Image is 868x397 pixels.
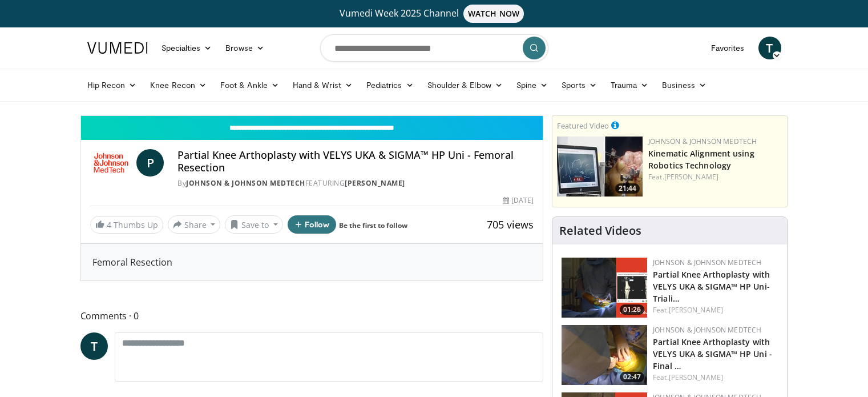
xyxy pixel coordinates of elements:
[704,37,752,59] a: Favorites
[80,74,144,97] a: Hip Recon
[219,37,271,59] a: Browse
[80,308,544,323] span: Comments 0
[653,305,778,315] div: Feat.
[81,244,543,280] div: Femoral Resection
[653,325,761,335] a: Johnson & Johnson MedTech
[345,178,405,188] a: [PERSON_NAME]
[669,372,723,382] a: [PERSON_NAME]
[136,149,164,177] a: P
[620,304,644,315] span: 01:26
[339,220,407,230] a: Be the first to follow
[320,34,548,62] input: Search topics, interventions
[177,149,534,174] h4: Partial Knee Arthoplasty with VELYS UKA & SIGMA™ HP Uni - Femoral Resection
[510,74,555,97] a: Spine
[653,269,770,304] a: Partial Knee Arthoplasty with VELYS UKA & SIGMA™ HP Uni- Triali…
[557,137,643,197] a: 21:44
[758,37,781,59] a: T
[213,74,286,97] a: Foot & Ankle
[225,215,283,234] button: Save to
[107,219,111,230] span: 4
[557,137,643,197] img: 85482610-0380-4aae-aa4a-4a9be0c1a4f1.150x105_q85_crop-smart_upscale.jpg
[87,42,148,54] img: VuMedi Logo
[620,372,644,382] span: 02:47
[562,258,647,318] a: 01:26
[653,258,761,267] a: Johnson & Johnson MedTech
[555,74,604,97] a: Sports
[177,178,534,189] div: By FEATURING
[648,172,782,182] div: Feat.
[664,172,718,182] a: [PERSON_NAME]
[562,258,647,318] img: 54517014-b7e0-49d7-8366-be4d35b6cc59.png.150x105_q85_crop-smart_upscale.png
[90,216,163,234] a: 4 Thumbs Up
[648,148,754,171] a: Kinematic Alignment using Robotics Technology
[80,332,108,360] a: T
[562,325,647,385] img: 2dac1888-fcb6-4628-a152-be974a3fbb82.png.150x105_q85_crop-smart_upscale.png
[487,218,534,231] span: 705 views
[653,372,778,383] div: Feat.
[186,178,305,188] a: Johnson & Johnson MedTech
[559,224,641,238] h4: Related Videos
[90,149,132,177] img: Johnson & Johnson MedTech
[143,74,213,97] a: Knee Recon
[463,5,524,23] span: WATCH NOW
[655,74,713,97] a: Business
[421,74,510,97] a: Shoulder & Elbow
[653,336,772,371] a: Partial Knee Arthoplasty with VELYS UKA & SIGMA™ HP Uni - Final …
[286,74,360,97] a: Hand & Wrist
[168,215,221,234] button: Share
[669,305,723,315] a: [PERSON_NAME]
[615,183,640,194] span: 21:44
[503,195,534,206] div: [DATE]
[288,215,337,234] button: Follow
[155,37,219,59] a: Specialties
[562,325,647,385] a: 02:47
[360,74,421,97] a: Pediatrics
[89,5,780,23] a: Vumedi Week 2025 ChannelWATCH NOW
[604,74,656,97] a: Trauma
[557,121,609,131] small: Featured Video
[648,137,757,146] a: Johnson & Johnson MedTech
